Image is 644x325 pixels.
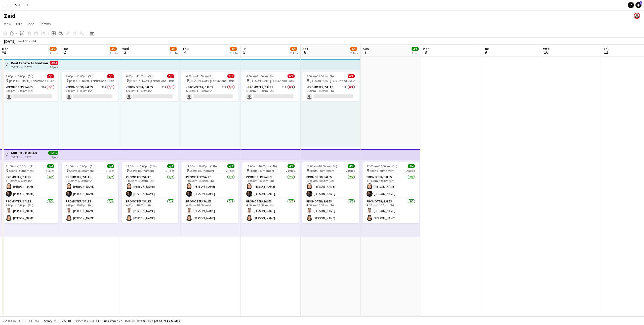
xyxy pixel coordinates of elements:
app-card-role: Promoter/ Sales2/24:00pm-10:00pm (6h)[PERSON_NAME][PERSON_NAME] [363,199,419,223]
div: 11:00am-10:00pm (11h)4/4 Sports Tournament2 RolesPromoter/ Sales2/211:00am-5:00pm (6h)[PERSON_NAM... [182,162,238,223]
div: 2 Jobs [170,51,178,55]
span: 1 [1,49,9,55]
span: 6:00pm-11:00pm (5h) [66,74,93,78]
app-card-role: Promoter/ Sales2/24:00pm-10:00pm (6h)[PERSON_NAME][PERSON_NAME] [62,199,118,223]
app-job-card: 11:00am-10:00pm (11h)4/4 Sports Tournament2 RolesPromoter/ Sales2/211:00am-5:00pm (6h)[PERSON_NAM... [242,162,299,223]
app-job-card: 5:00pm-11:00pm (6h)0/1 [PERSON_NAME] Leisureland1 RolePromoter/ Sales31A0/15:00pm-11:00pm (6h) [302,72,359,101]
span: [PERSON_NAME] Leisureland [310,79,347,83]
span: 11 [602,49,610,55]
a: Edit [14,21,24,27]
app-job-card: 6:00pm-11:00pm (5h)0/1 [PERSON_NAME] Leisureland1 RolePromoter/ Sales31A0/16:00pm-11:00pm (5h) [2,72,58,101]
div: 2 Jobs [230,51,238,55]
span: Fri [243,46,247,51]
span: 4/5 [350,47,357,51]
span: 11:00am-10:00pm (11h) [66,164,97,168]
span: [PERSON_NAME] Leisureland [9,79,46,83]
span: Comms [39,22,51,26]
span: 2 Roles [106,169,114,173]
div: [DATE] → [DATE] [11,155,37,159]
app-card-role: Promoter/ Sales31A0/16:00pm-11:00pm (5h) [182,84,238,101]
span: 11:00am-10:00pm (11h) [306,164,337,168]
span: 6 [302,49,308,55]
span: 11:00am-10:00pm (11h) [186,164,217,168]
span: 1 [640,1,642,5]
span: 4/4 [408,164,415,168]
h1: Zaid [4,12,16,20]
span: Jobs [27,22,34,26]
app-card-role: Promoter/ Sales2/24:00pm-10:00pm (6h)[PERSON_NAME][PERSON_NAME] [2,199,58,223]
span: Wed [543,46,550,51]
span: Sun [363,46,369,51]
app-card-role: Promoter/ Sales2/211:00am-5:00pm (6h)[PERSON_NAME][PERSON_NAME] [242,174,299,199]
span: View [4,22,11,26]
span: 0/1 [348,74,355,78]
div: 2 Jobs [290,51,298,55]
app-card-role: Promoter/ Sales31A0/16:00pm-11:00pm (5h) [62,84,118,101]
span: 4/5 [230,47,237,51]
span: 7 [362,49,369,55]
span: 6:00pm-11:00pm (5h) [246,74,274,78]
span: 11:00am-10:00pm (11h) [126,164,157,168]
a: Jobs [25,21,36,27]
span: 4/5 [290,47,297,51]
app-card-role: Promoter/ Sales2/24:00pm-10:00pm (6h)[PERSON_NAME][PERSON_NAME] [242,199,299,223]
div: 11:00am-10:00pm (11h)4/4 Sports Tournament2 RolesPromoter/ Sales2/211:00am-5:00pm (6h)[PERSON_NAM... [62,162,118,223]
app-job-card: 11:00am-10:00pm (11h)4/4 Sports Tournament2 RolesPromoter/ Sales2/211:00am-5:00pm (6h)[PERSON_NAM... [2,162,58,223]
div: 1 Job [412,51,418,55]
span: 1 Role [227,79,234,83]
span: Sports Tournament [370,169,394,173]
app-job-card: 6:00pm-11:00pm (5h)0/1 [PERSON_NAME] Leisureland1 RolePromoter/ Sales31A0/16:00pm-11:00pm (5h) [122,72,178,101]
span: 0/1 [47,74,54,78]
span: 2 Roles [226,169,234,173]
span: Sat [303,46,308,51]
app-card-role: Promoter/ Sales2/211:00am-5:00pm (6h)[PERSON_NAME][PERSON_NAME] [122,174,178,199]
span: Week 36 [17,39,29,43]
app-job-card: 6:00pm-11:00pm (5h)0/1 [PERSON_NAME] Leisureland1 RolePromoter/ Sales31A0/16:00pm-11:00pm (5h) [62,72,118,101]
span: Total Budgeted 784 227.50 DH [139,319,182,323]
span: 2 Roles [346,169,355,173]
app-user-avatar: Zaid Rahmoun [634,13,640,19]
span: [PERSON_NAME] Leisureland [250,79,287,83]
span: 0/1 [288,74,295,78]
span: 4/4 [288,164,295,168]
span: [PERSON_NAME] Leisureland [189,79,227,83]
span: 3 [122,49,129,55]
span: Budgeted [8,319,23,323]
span: Tue [483,46,489,51]
span: Sports Tournament [9,169,34,173]
app-job-card: 6:00pm-11:00pm (5h)0/1 [PERSON_NAME] Leisureland1 RolePromoter/ Sales31A0/16:00pm-11:00pm (5h) [242,72,299,101]
span: Mon [423,46,429,51]
span: 0/10 [50,61,58,65]
div: [DATE] [4,39,16,44]
app-card-role: Promoter/ Sales2/24:00pm-10:00pm (6h)[PERSON_NAME][PERSON_NAME] [302,199,359,223]
span: 2 Roles [166,169,174,173]
span: Sports Tournament [189,169,214,173]
span: Thu [182,46,189,51]
span: Sports Tournament [310,169,334,173]
app-card-role: Promoter/ Sales2/211:00am-5:00pm (6h)[PERSON_NAME][PERSON_NAME] [62,174,118,199]
h3: Real Estate Activation [11,61,48,65]
span: Sports Tournament [250,169,274,173]
div: 6:00pm-11:00pm (5h)0/1 [PERSON_NAME] Leisureland1 RolePromoter/ Sales31A0/16:00pm-11:00pm (5h) [182,72,238,101]
app-job-card: 11:00am-10:00pm (11h)4/4 Sports Tournament2 RolesPromoter/ Sales2/211:00am-5:00pm (6h)[PERSON_NAM... [302,162,359,223]
a: Comms [37,21,53,27]
span: Edit [16,22,22,26]
button: Budgeted [3,318,23,324]
span: 4/5 [110,47,117,51]
span: 6:00pm-11:00pm (5h) [186,74,214,78]
span: 9 [482,49,489,55]
span: 1 Role [47,79,54,83]
div: [DATE] → [DATE] [11,65,48,69]
div: 2 Jobs [110,51,118,55]
span: [PERSON_NAME] Leisureland [69,79,106,83]
span: 2 Roles [406,169,415,173]
span: 0/1 [227,74,234,78]
span: 2 [61,49,68,55]
span: 0/1 [167,74,174,78]
span: 1 Role [107,79,114,83]
app-card-role: Promoter/ Sales2/211:00am-5:00pm (6h)[PERSON_NAME][PERSON_NAME] [302,174,359,199]
span: 5:00pm-11:00pm (6h) [306,74,334,78]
